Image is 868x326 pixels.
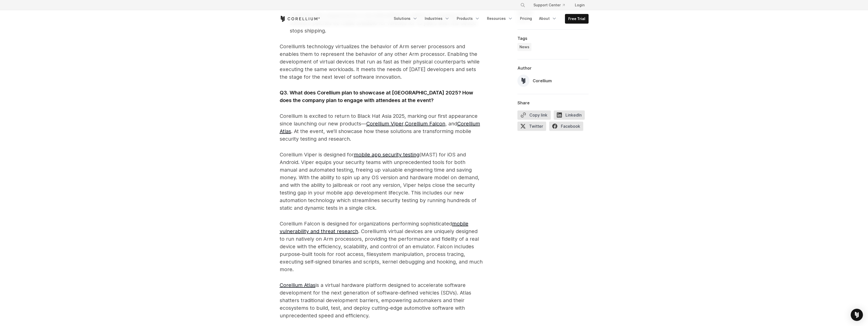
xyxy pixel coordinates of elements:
[517,43,531,51] a: News
[517,100,589,105] div: Share
[554,110,585,120] span: LinkedIn
[391,14,421,23] a: Solutions
[565,14,588,23] a: Free Trial
[484,14,516,23] a: Resources
[354,152,419,158] a: mobile app security testing
[280,43,483,81] p: Corellium’s technology virtualizes the behavior of Arm server processors and enables them to repr...
[514,1,589,10] div: Navigation Menu
[280,151,483,212] p: Corellium Viper is designed for (MAST) for iOS and Android. Viper equips your security teams with...
[391,14,589,24] div: Navigation Menu
[280,90,473,103] strong: Q3. What does Corellium plan to showcase at [GEOGRAPHIC_DATA] 2025? How does the company plan to ...
[533,78,552,84] div: Corellium
[549,122,586,133] a: Facebook
[454,14,483,23] a: Products
[405,121,445,127] a: Corellium Falcon
[517,122,546,131] span: Twitter
[517,122,549,133] a: Twitter
[366,121,403,127] a: Corellium Viper
[571,1,589,10] a: Login
[517,66,589,71] div: Author
[517,14,535,23] a: Pricing
[280,220,483,273] p: Corellium Falcon is designed for organizations performing sophisticated . Corellium’s virtual dev...
[536,14,560,23] a: About
[422,14,453,23] a: Industries
[280,16,320,22] a: Corellium Home
[519,44,529,50] span: News
[549,122,583,131] span: Facebook
[517,36,589,41] div: Tags
[280,112,483,143] p: Corellium is excited to return to Black Hat Asia 2025, marking our first appearance since launchi...
[517,75,530,87] img: Corellium
[554,110,588,122] a: LinkedIn
[280,282,315,288] a: Corellium Atlas
[529,1,569,10] a: Support Center
[517,110,551,120] button: Copy link
[851,309,863,321] div: Open Intercom Messenger
[518,1,527,10] button: Search
[280,281,483,319] p: is a virtual hardware platform designed to accelerate software development for the next generatio...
